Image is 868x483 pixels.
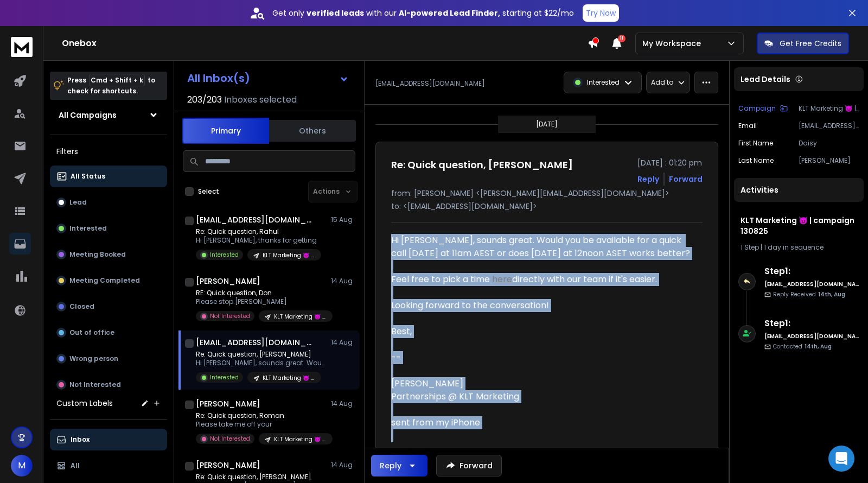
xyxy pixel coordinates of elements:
p: Lead [69,198,87,207]
button: Try Now [583,4,619,22]
button: Meeting Booked [50,244,167,265]
h1: KLT Marketing 😈 | campaign 130825 [741,215,857,237]
p: Press to check for shortcuts. [67,75,155,97]
p: Daisy [799,139,859,148]
button: Others [269,119,356,143]
p: KLT Marketing 😈 | campaign 130825 [263,374,315,382]
p: Hi [PERSON_NAME], sounds great. Would [196,359,326,367]
h6: [EMAIL_ADDRESS][DOMAIN_NAME] [764,280,859,288]
div: Hi [PERSON_NAME], sounds great. Would you be available for a quick call [DATE] at 11am AEST or do... [391,234,694,429]
p: Get Free Credits [780,38,841,49]
button: M [11,455,33,476]
p: Interested [69,224,107,233]
button: All Status [50,166,167,187]
p: KLT Marketing 😈 | campaign 130825 [263,251,315,259]
span: 1 Step [741,243,759,252]
p: KLT Marketing 😈 | campaign 130825 [274,313,326,321]
p: All Status [71,172,105,181]
p: First Name [738,139,773,148]
h1: All Campaigns [59,110,117,120]
button: Inbox [50,429,167,450]
p: 14 Aug [331,277,355,285]
p: KLT Marketing 😈 | campaign 130825 [274,435,326,443]
span: 14th, Aug [818,290,845,298]
p: [PERSON_NAME] [799,156,859,165]
a: here [492,273,512,285]
button: Out of office [50,322,167,344]
button: All Inbox(s) [178,67,358,89]
h1: [EMAIL_ADDRESS][DOMAIN_NAME] [196,337,315,348]
p: 14 Aug [331,399,355,408]
h1: Onebox [62,37,588,50]
span: Cmd + Shift + k [89,74,145,86]
p: Re: Quick question, Rahul [196,227,321,236]
p: Lead Details [741,74,790,85]
h1: All Inbox(s) [187,73,250,84]
p: Not Interested [210,312,250,320]
p: Please take me off your [196,420,326,429]
h1: Re: Quick question, [PERSON_NAME] [391,157,573,173]
button: Interested [50,218,167,239]
h6: Step 1 : [764,265,859,278]
p: Inbox [71,435,90,444]
p: Add to [651,78,673,87]
span: directly with our team [492,273,607,285]
p: Re: Quick question, [PERSON_NAME] [196,350,326,359]
div: Reply [380,460,401,471]
p: [EMAIL_ADDRESS][DOMAIN_NAME] [799,122,859,130]
h3: Custom Labels [56,398,113,409]
p: Not Interested [69,380,121,389]
h6: [EMAIL_ADDRESS][DOMAIN_NAME] [764,332,859,340]
button: Primary [182,118,269,144]
button: Wrong person [50,348,167,370]
p: Meeting Completed [69,276,140,285]
p: Re: Quick question, [PERSON_NAME] [196,473,326,481]
p: from: [PERSON_NAME] <[PERSON_NAME][EMAIL_ADDRESS][DOMAIN_NAME]> [391,188,703,199]
p: All [71,461,80,470]
button: Reply [371,455,427,476]
h1: [PERSON_NAME] [196,460,260,471]
p: Please stop.[PERSON_NAME] [196,297,326,306]
button: Get Free Credits [757,33,849,54]
button: Forward [436,455,502,476]
button: Reply [637,174,659,185]
div: | [741,243,857,252]
button: Not Interested [50,374,167,396]
h1: [EMAIL_ADDRESS][DOMAIN_NAME] [196,214,315,225]
p: Re: Quick question, Roman [196,411,326,420]
div: Open Intercom Messenger [828,446,854,472]
p: Last Name [738,156,774,165]
p: Closed [69,302,94,311]
p: Campaign [738,104,776,113]
button: Closed [50,296,167,317]
p: Get only with our starting at $22/mo [272,8,574,18]
p: Interested [210,373,239,382]
p: Meeting Booked [69,250,126,259]
h3: Filters [50,144,167,159]
p: Out of office [69,328,114,337]
p: Not Interested [210,435,250,443]
h6: Step 1 : [764,317,859,330]
strong: AI-powered Lead Finder, [399,8,500,18]
h1: [PERSON_NAME] [196,276,260,287]
button: All Campaigns [50,104,167,126]
span: 11 [618,35,626,42]
p: Try Now [586,8,616,18]
p: Reply Received [773,290,845,298]
span: 203 / 203 [187,93,222,106]
button: All [50,455,167,476]
p: My Workspace [642,38,705,49]
button: Campaign [738,104,788,113]
label: Select [198,187,219,196]
p: Interested [210,251,239,259]
img: logo [11,37,33,57]
p: Contacted [773,342,832,351]
p: Wrong person [69,354,118,363]
p: KLT Marketing 😈 | campaign 130825 [799,104,859,113]
div: Activities [734,178,864,202]
p: Email [738,122,757,130]
h3: Inboxes selected [224,93,297,106]
p: 14 Aug [331,461,355,469]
